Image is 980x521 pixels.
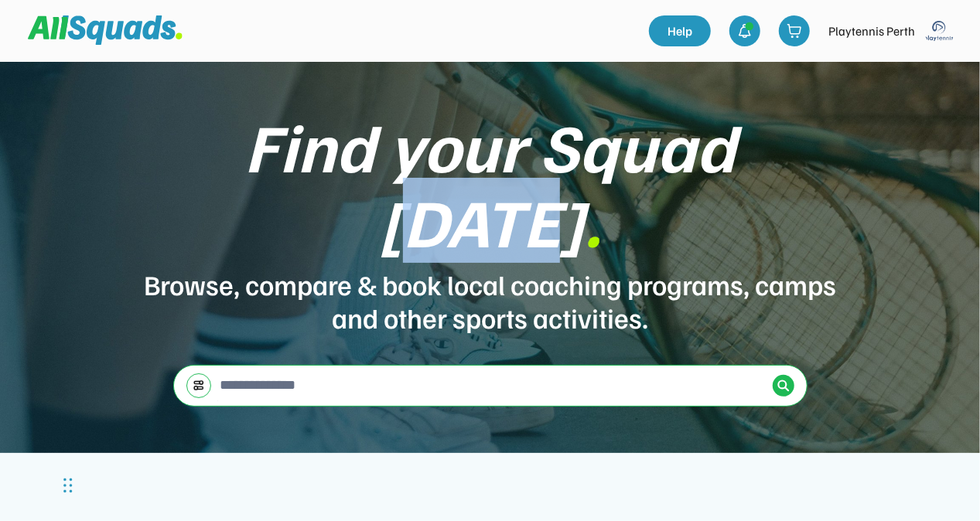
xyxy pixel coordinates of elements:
[142,267,838,334] div: Browse, compare & book local coaching programs, camps and other sports activities.
[584,178,601,263] font: .
[777,380,790,392] img: Icon%20%2838%29.svg
[142,108,838,258] div: Find your Squad [DATE]
[787,23,802,39] img: shopping-cart-01%20%281%29.svg
[649,15,711,46] a: Help
[28,15,183,45] img: Squad%20Logo.svg
[737,23,753,39] img: bell-03%20%281%29.svg
[924,15,955,46] img: playtennis%20blue%20logo%201.png
[193,380,205,391] img: settings-03.svg
[828,22,915,40] div: Playtennis Perth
